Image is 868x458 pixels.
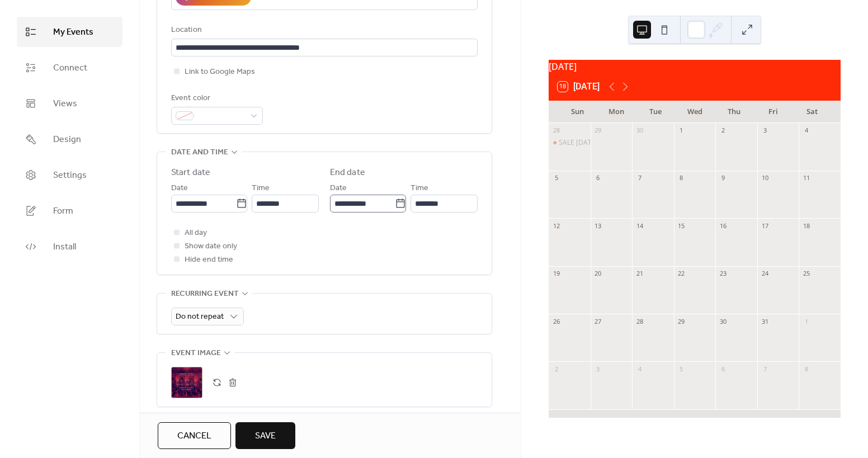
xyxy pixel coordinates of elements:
div: 13 [594,221,602,230]
div: Start date [171,166,210,180]
span: Save [255,429,276,443]
div: 5 [552,174,560,182]
div: Sat [792,101,832,123]
span: Date [330,182,347,195]
div: 28 [552,126,560,135]
div: 7 [635,174,644,182]
div: 30 [635,126,644,135]
div: 5 [677,365,686,373]
div: Event color [171,92,261,105]
div: Location [171,23,475,37]
div: 1 [677,126,686,135]
div: 3 [761,126,769,135]
div: 1 [802,317,810,325]
div: SALE [DATE] of Month [559,138,628,148]
div: 3 [594,365,602,373]
div: 2 [552,365,560,373]
div: Fri [753,101,792,123]
span: Date and time [171,146,228,159]
span: Form [53,205,73,218]
span: Date [171,182,188,195]
div: 7 [761,365,769,373]
div: 30 [719,317,727,325]
a: Form [17,196,122,226]
div: 28 [635,317,644,325]
div: Mon [597,101,636,123]
div: 31 [761,317,769,325]
div: 29 [594,126,602,135]
a: Views [17,88,122,119]
span: Install [53,240,76,254]
div: 8 [677,174,686,182]
div: 16 [719,221,727,230]
div: Tue [636,101,675,123]
span: Show date only [185,240,237,253]
a: Install [17,232,122,262]
div: 4 [802,126,810,135]
a: Design [17,124,122,154]
div: 4 [635,365,644,373]
div: 25 [802,270,810,278]
div: ; [171,367,202,398]
div: 10 [761,174,769,182]
span: Connect [53,62,87,75]
div: Thu [714,101,753,123]
a: Settings [17,160,122,190]
span: Time [252,182,270,195]
div: 23 [719,270,727,278]
div: 18 [802,221,810,230]
div: 19 [552,270,560,278]
div: SALE Last Sunday of Month [549,138,591,148]
div: Wed [675,101,714,123]
div: 8 [802,365,810,373]
button: Save [235,422,295,449]
div: 12 [552,221,560,230]
div: 17 [761,221,769,230]
div: 27 [594,317,602,325]
span: Settings [53,169,87,182]
div: 9 [719,174,727,182]
span: Cancel [177,429,211,443]
div: 14 [635,221,644,230]
div: [DATE] [549,60,841,73]
span: Do not repeat [176,309,224,324]
div: 20 [594,270,602,278]
span: My Events [53,26,93,39]
span: Event image [171,347,221,360]
div: Sun [558,101,597,123]
div: End date [330,166,365,180]
span: Design [53,133,81,147]
span: All day [185,226,207,240]
div: 26 [552,317,560,325]
button: 18[DATE] [554,79,603,95]
div: 15 [677,221,686,230]
div: 29 [677,317,686,325]
div: 2 [719,126,727,135]
span: Time [411,182,428,195]
span: Recurring event [171,287,239,301]
span: Hide end time [185,253,233,267]
a: Connect [17,53,122,83]
div: 11 [802,174,810,182]
span: Link to Google Maps [185,65,255,79]
span: Views [53,97,77,111]
div: 22 [677,270,686,278]
div: 6 [594,174,602,182]
button: Cancel [158,422,231,449]
a: My Events [17,17,122,47]
div: 6 [719,365,727,373]
div: 21 [635,270,644,278]
div: 24 [761,270,769,278]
